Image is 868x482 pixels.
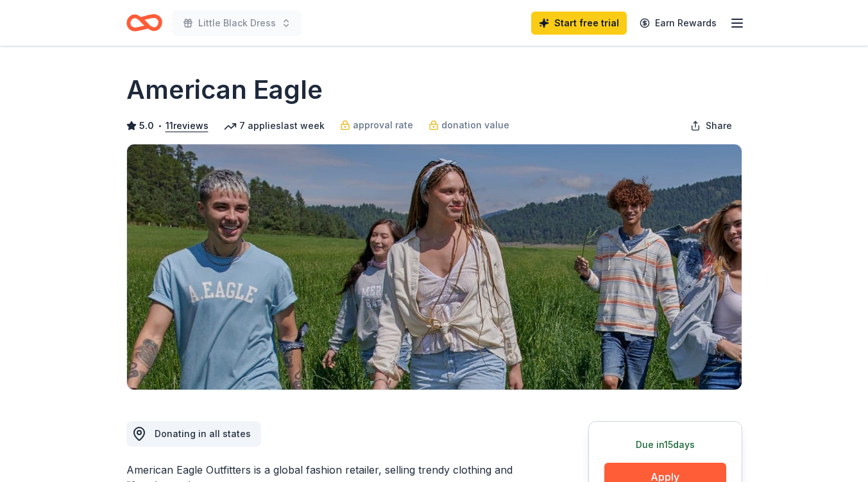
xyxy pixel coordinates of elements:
a: approval rate [340,117,413,133]
span: • [157,121,162,131]
span: approval rate [353,117,413,133]
img: Image for American Eagle [127,144,742,390]
span: Donating in all states [155,428,251,439]
div: 7 applies last week [224,118,325,133]
button: Share [680,113,742,139]
a: donation value [429,117,509,133]
span: Little Black Dress [198,15,276,31]
span: Share [706,118,732,133]
span: donation value [441,117,509,133]
div: Due in 15 days [604,437,726,452]
a: Home [126,8,162,38]
h1: American Eagle [126,72,323,108]
button: Little Black Dress [173,10,302,36]
a: Earn Rewards [632,12,724,35]
span: 5.0 [139,118,154,133]
button: 11reviews [166,118,208,133]
a: Start free trial [531,12,627,35]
